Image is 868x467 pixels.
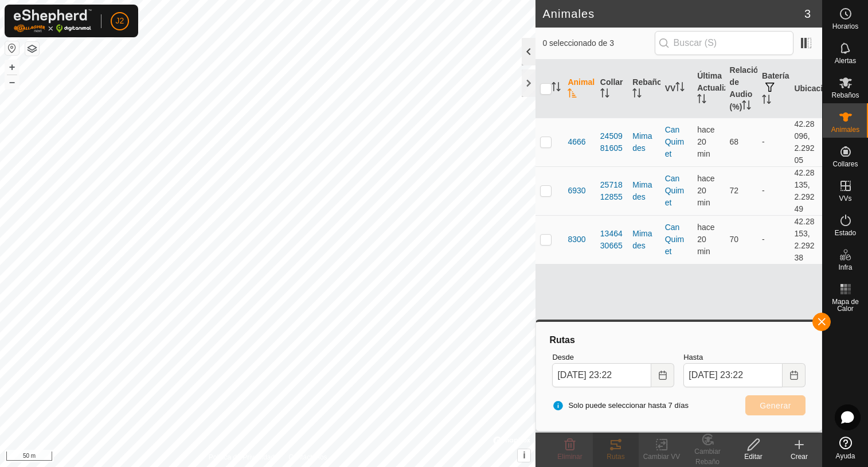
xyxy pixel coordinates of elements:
[568,185,585,197] span: 6930
[542,7,804,21] h2: Animales
[839,195,851,202] span: VVs
[632,90,642,99] p-sorticon: Activar para ordenar
[600,179,623,203] div: 2571812855
[5,60,19,74] button: +
[25,42,39,56] button: Capas del Mapa
[685,446,730,467] div: Cambiar Rebaño
[563,60,595,118] th: Animal
[757,215,789,264] td: -
[655,31,793,55] input: Buscar (S)
[832,23,858,30] span: Horarios
[632,179,655,203] div: Mimades
[789,118,822,166] td: 42.28096, 2.29205
[542,37,654,49] span: 0 seleccionado de 3
[730,137,739,146] span: 68
[552,84,561,93] p-sorticon: Activar para ordenar
[730,235,739,244] span: 70
[568,136,585,148] span: 4666
[116,15,124,27] span: J2
[757,166,789,215] td: -
[660,60,693,118] th: VV
[804,5,811,22] span: 3
[832,161,858,168] span: Collares
[831,92,859,99] span: Rebaños
[600,130,623,154] div: 2450981605
[697,125,714,158] span: 24 ago 2025, 23:01
[697,223,714,256] span: 24 ago 2025, 23:01
[639,452,685,462] div: Cambiar VV
[568,90,577,99] p-sorticon: Activar para ordenar
[693,60,725,118] th: Última Actualización
[760,401,791,410] span: Generar
[632,228,655,252] div: Mimades
[683,352,806,363] label: Hasta
[757,60,789,118] th: Batería
[600,228,623,252] div: 1346430665
[600,90,609,99] p-sorticon: Activar para ordenar
[835,57,856,64] span: Alertas
[831,126,859,133] span: Animales
[730,186,739,195] span: 72
[730,452,776,462] div: Editar
[288,452,327,462] a: Contáctenos
[745,395,806,415] button: Generar
[548,333,810,347] div: Rutas
[593,452,639,462] div: Rutas
[835,229,856,236] span: Estado
[675,84,685,93] p-sorticon: Activar para ordenar
[776,452,822,462] div: Crear
[552,352,674,363] label: Desde
[518,449,530,462] button: i
[552,400,689,411] span: Solo puede seleccionar hasta 7 días
[789,215,822,264] td: 42.28153, 2.29238
[762,96,771,106] p-sorticon: Activar para ordenar
[596,60,628,118] th: Collar
[557,453,582,461] span: Eliminar
[209,452,275,462] a: Política de Privacidad
[783,363,806,387] button: Choose Date
[665,223,684,256] a: Can Quimet
[838,264,852,271] span: Infra
[823,432,868,464] a: Ayuda
[523,450,525,460] span: i
[826,298,865,312] span: Mapa de Calor
[5,75,19,89] button: –
[5,41,19,55] button: Restablecer Mapa
[665,125,684,158] a: Can Quimet
[789,166,822,215] td: 42.28135, 2.29249
[628,60,660,118] th: Rebaño
[757,118,789,166] td: -
[697,96,706,105] p-sorticon: Activar para ordenar
[632,130,655,154] div: Mimades
[651,363,674,387] button: Choose Date
[568,234,585,246] span: 8300
[836,453,855,460] span: Ayuda
[665,174,684,207] a: Can Quimet
[14,9,92,33] img: Logo Gallagher
[725,60,757,118] th: Relación de Audio (%)
[742,102,751,111] p-sorticon: Activar para ordenar
[697,174,714,207] span: 24 ago 2025, 23:01
[789,60,822,118] th: Ubicación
